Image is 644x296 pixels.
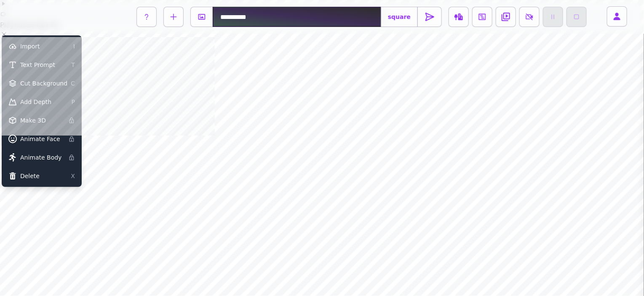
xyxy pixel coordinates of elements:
[519,7,540,27] button: Record Scene
[20,135,60,143] span: Animate Face
[381,7,418,27] label: square
[472,7,492,27] button: Timeline Editor
[5,131,78,147] button: Animate Face
[20,172,40,180] span: Delete
[5,168,78,184] button: DeleteX
[136,7,157,27] button: Help Tour
[449,7,469,27] label: Environment
[163,7,184,27] button: Add Assets
[5,150,78,165] button: Animate Body
[71,172,75,180] span: X
[20,153,61,162] span: Animate Body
